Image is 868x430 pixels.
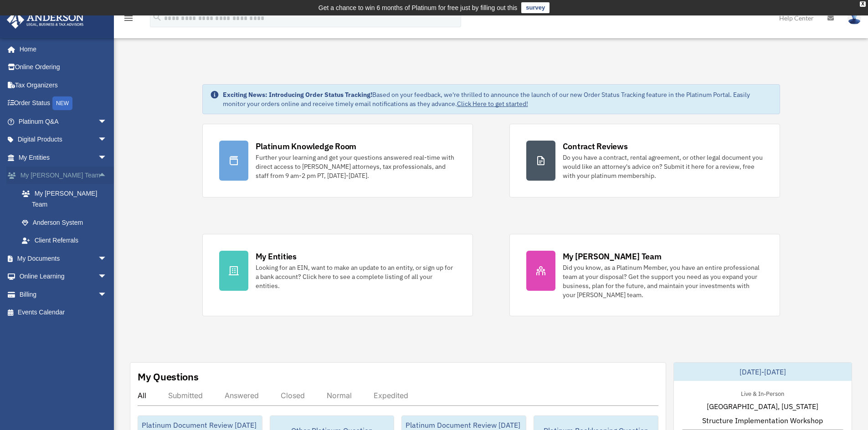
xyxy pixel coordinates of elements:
[734,388,791,398] div: Live & In-Person
[256,263,456,290] div: Looking for an EIN, want to make an update to an entity, or sign up for a bank account? Click her...
[4,11,87,29] img: Anderson Advisors Platinum Portal
[327,391,352,400] div: Normal
[6,249,121,268] a: My Documentsarrow_drop_down
[374,391,408,400] div: Expedited
[6,304,121,322] a: Events Calendar
[256,153,456,180] div: Further your learning and get your questions answered real-time with direct access to [PERSON_NAM...
[98,131,116,149] span: arrow_drop_down
[702,415,823,426] span: Structure Implementation Workshop
[6,76,121,94] a: Tax Organizers
[674,363,852,381] div: [DATE]-[DATE]
[98,148,116,167] span: arrow_drop_down
[256,251,297,262] div: My Entities
[223,90,772,108] div: Based on your feedback, we're thrilled to announce the launch of our new Order Status Tracking fe...
[123,13,134,24] i: menu
[13,213,121,232] a: Anderson System
[6,112,121,131] a: Platinum Q&Aarrow_drop_down
[6,58,121,76] a: Online Ordering
[6,148,121,167] a: My Entitiesarrow_drop_down
[98,112,116,131] span: arrow_drop_down
[52,96,72,110] div: NEW
[509,234,780,316] a: My [PERSON_NAME] Team Did you know, as a Platinum Member, you have an entire professional team at...
[138,391,146,400] div: All
[6,268,121,286] a: Online Learningarrow_drop_down
[281,391,305,400] div: Closed
[847,11,861,25] img: User Pic
[98,249,116,268] span: arrow_drop_down
[123,16,134,24] a: menu
[152,12,162,22] i: search
[223,91,372,99] strong: Exciting News: Introducing Order Status Tracking!
[457,100,528,108] a: Click Here to get started!
[6,131,121,149] a: Digital Productsarrow_drop_down
[6,94,121,113] a: Order StatusNEW
[707,401,818,412] span: [GEOGRAPHIC_DATA], [US_STATE]
[202,234,473,316] a: My Entities Looking for an EIN, want to make an update to an entity, or sign up for a bank accoun...
[563,251,662,262] div: My [PERSON_NAME] Team
[6,285,121,304] a: Billingarrow_drop_down
[563,153,763,180] div: Do you have a contract, rental agreement, or other legal document you would like an attorney's ad...
[138,370,199,384] div: My Questions
[13,232,121,250] a: Client Referrals
[521,2,550,13] a: survey
[256,141,357,152] div: Platinum Knowledge Room
[98,167,116,185] span: arrow_drop_up
[202,124,473,197] a: Platinum Knowledge Room Further your learning and get your questions answered real-time with dire...
[225,391,259,400] div: Answered
[509,124,780,197] a: Contract Reviews Do you have a contract, rental agreement, or other legal document you would like...
[318,2,518,13] div: Get a chance to win 6 months of Platinum for free just by filling out this
[98,285,116,304] span: arrow_drop_down
[98,268,116,286] span: arrow_drop_down
[563,141,628,152] div: Contract Reviews
[6,167,121,185] a: My [PERSON_NAME] Teamarrow_drop_up
[13,184,121,213] a: My [PERSON_NAME] Team
[860,1,866,7] div: close
[168,391,203,400] div: Submitted
[6,40,116,58] a: Home
[563,263,763,299] div: Did you know, as a Platinum Member, you have an entire professional team at your disposal? Get th...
